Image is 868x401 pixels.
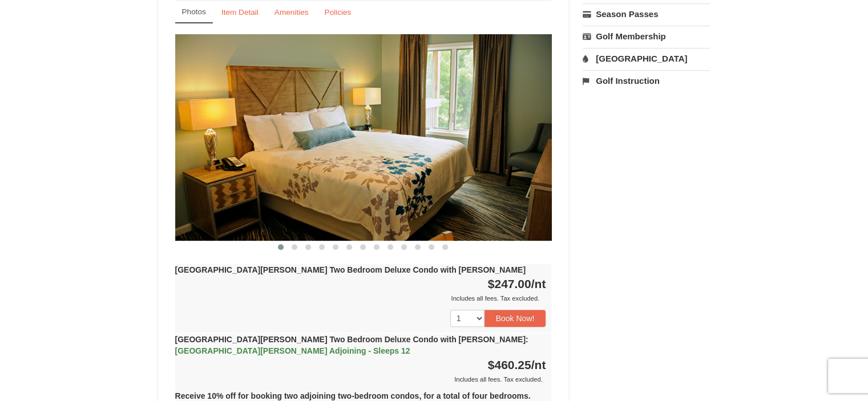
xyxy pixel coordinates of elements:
a: Photos [175,1,213,23]
a: Golf Instruction [583,70,710,91]
div: Includes all fees. Tax excluded. [175,374,546,385]
strong: $247.00 [488,277,546,290]
a: Season Passes [583,3,710,25]
a: Amenities [267,1,316,23]
a: [GEOGRAPHIC_DATA] [583,48,710,69]
a: Item Detail [214,1,266,23]
strong: [GEOGRAPHIC_DATA][PERSON_NAME] Two Bedroom Deluxe Condo with [PERSON_NAME] [175,335,528,355]
small: Amenities [274,8,309,17]
button: Book Now! [485,310,546,327]
img: 18876286-137-863bd0ca.jpg [175,34,552,240]
span: /nt [531,358,546,371]
span: : [526,335,528,344]
small: Photos [182,7,206,16]
div: Includes all fees. Tax excluded. [175,293,546,304]
span: $460.25 [488,358,531,371]
a: Policies [317,1,358,23]
span: /nt [531,277,546,290]
small: Item Detail [221,8,259,17]
strong: [GEOGRAPHIC_DATA][PERSON_NAME] Two Bedroom Deluxe Condo with [PERSON_NAME] [175,265,526,274]
small: Policies [324,8,351,17]
a: Golf Membership [583,26,710,47]
span: [GEOGRAPHIC_DATA][PERSON_NAME] Adjoining - Sleeps 12 [175,346,410,355]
